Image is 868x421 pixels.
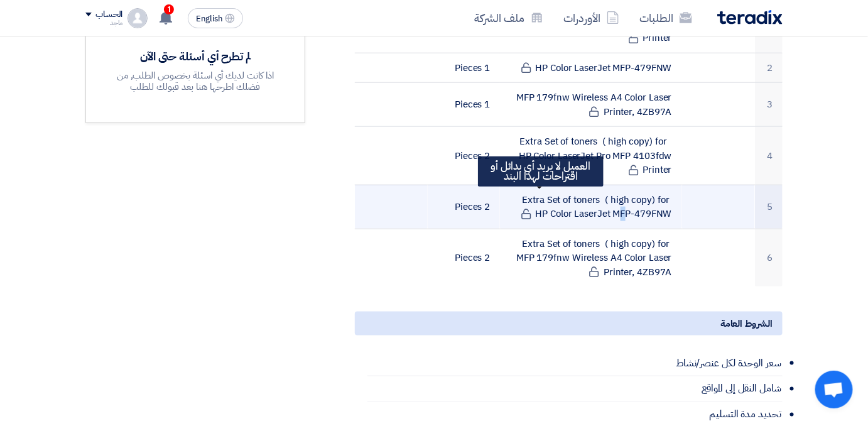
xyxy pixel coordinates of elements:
[720,317,773,331] span: الشروط العامة
[428,83,501,127] td: 1 Pieces
[428,127,501,185] td: 2 Pieces
[500,83,681,127] td: MFP 179fnw Wireless A4 Color Laser Printer, 4ZB97A
[755,127,783,185] td: 4
[500,53,681,83] td: HP Color LaserJet MFP-479FNW
[500,229,681,287] td: Extra Set of toners ( high copy) for MFP 179fnw Wireless A4 Color Laser Printer, 4ZB97A
[553,3,629,33] a: الأوردرات
[367,351,783,376] li: سعر الوحدة لكل عنصر/نشاط
[188,8,243,28] button: English
[428,185,501,229] td: 2 Pieces
[196,14,222,23] span: English
[104,49,287,63] div: لم تطرح أي أسئلة حتى الآن
[755,229,783,287] td: 6
[127,8,148,28] img: profile_test.png
[85,19,122,26] div: ماجد
[500,185,681,229] td: Extra Set of toners ( high copy) for HP Color LaserJet MFP-479FNW
[629,3,702,33] a: الطلبات
[717,10,783,25] img: Teradix logo
[104,70,287,92] div: اذا كانت لديك أي اسئلة بخصوص الطلب, من فضلك اطرحها هنا بعد قبولك للطلب
[367,376,783,402] li: شامل النقل إلى المواقع
[428,53,501,83] td: 1 Pieces
[491,158,591,184] span: العميل لا يريد أي بدائل أو اقتراحات لهذا البند
[164,4,174,14] span: 1
[95,9,122,20] div: الحساب
[815,371,853,408] div: Open chat
[428,229,501,287] td: 2 Pieces
[464,3,553,33] a: ملف الشركة
[500,127,681,185] td: Extra Set of toners ( high copy) for HP Color LaserJet Pro MFP 4103fdw Printer
[755,83,783,127] td: 3
[755,53,783,83] td: 2
[755,185,783,229] td: 5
